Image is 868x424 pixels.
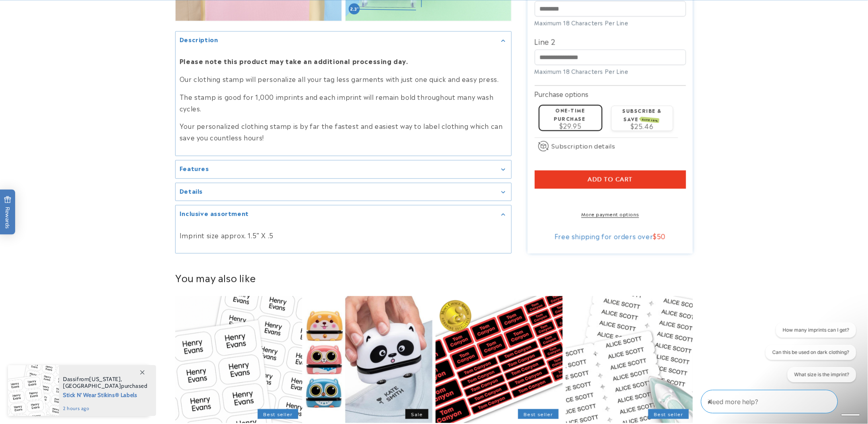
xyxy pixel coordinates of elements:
[554,106,586,122] label: One-time purchase
[175,271,693,284] h2: You may also like
[180,164,209,172] h2: Features
[176,205,511,223] summary: Inclusive assortment
[63,389,148,399] span: Stick N' Wear Stikins® Labels
[535,170,686,189] button: Add to cart
[559,121,582,130] span: $29.95
[657,231,666,241] span: 50
[89,375,121,383] span: [US_STATE]
[759,323,860,388] iframe: Gorgias live chat conversation starters
[180,73,507,85] p: Our clothing stamp will personalize all your tag less garments with just one quick and easy press.
[535,210,686,218] a: More payment options
[535,18,686,27] div: Maximum 18 Characters Per Line
[4,196,12,229] span: Rewards
[535,232,686,240] div: Free shipping for orders over
[588,176,633,183] span: Add to cart
[180,230,507,241] p: Imprint size approx. 1.5” X .5
[180,35,218,43] h2: Description
[631,121,654,131] span: $25.46
[180,56,408,66] strong: Please note this product may take an additional processing day.
[63,382,121,389] span: [GEOGRAPHIC_DATA]
[63,405,148,412] span: 2 hours ago
[63,375,77,383] span: Dassi
[622,107,662,122] label: Subscribe & save
[63,376,148,389] span: from , purchased
[176,31,511,49] summary: Description
[176,160,511,178] summary: Features
[535,67,686,75] div: Maximum 18 Characters Per Line
[552,141,616,151] span: Subscription details
[180,187,203,195] h2: Details
[176,183,511,201] summary: Details
[535,35,686,47] label: Line 2
[180,120,507,143] p: Your personalized clothing stamp is by far the fastest and easiest way to label clothing which ca...
[701,387,860,416] iframe: Gorgias Floating Chat
[653,231,657,241] span: $
[180,209,249,217] h2: Inclusive assortment
[641,117,659,123] span: SAVE 15%
[535,89,589,98] label: Purchase options
[180,91,507,114] p: The stamp is good for 1,000 imprints and each imprint will remain bold throughout many wash cycles.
